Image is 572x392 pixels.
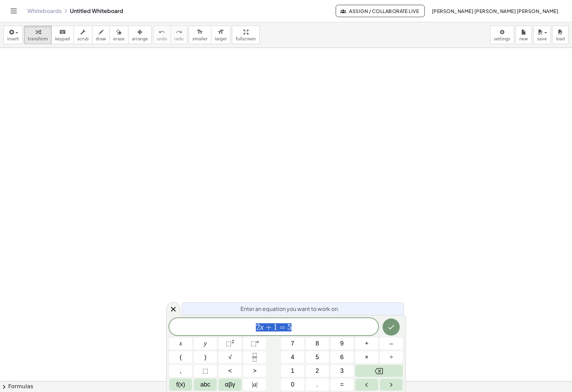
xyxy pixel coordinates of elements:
[252,380,258,389] span: a
[291,339,294,348] span: 7
[189,26,211,44] button: format_sizesmaller
[253,366,257,376] span: >
[331,365,353,377] button: 3
[315,339,319,348] span: 8
[51,26,74,44] button: keyboardkeypad
[24,26,52,44] button: transform
[180,366,182,376] span: ,
[27,8,62,14] a: Whiteboards
[494,37,510,41] span: settings
[3,26,23,44] button: insert
[194,351,217,363] button: )
[306,379,329,391] button: .
[340,339,344,348] span: 9
[180,353,182,362] span: (
[7,37,19,41] span: insert
[315,366,319,376] span: 2
[365,339,369,348] span: +
[109,26,128,44] button: erase
[390,353,393,362] span: ÷
[159,28,165,36] i: undo
[355,379,378,391] button: Left arrow
[331,338,353,350] button: 9
[192,37,208,41] span: smaller
[243,351,266,363] button: Fraction
[176,28,182,36] i: redo
[217,28,224,36] i: format_size
[287,323,291,331] span: 5
[174,37,184,41] span: redo
[291,380,294,389] span: 0
[277,323,287,331] span: =
[252,381,253,388] span: |
[194,338,217,350] button: y
[219,379,241,391] button: Greek alphabet
[256,323,260,331] span: 2
[341,8,419,14] span: Assign / Collaborate Live
[355,351,378,363] button: Times
[194,379,217,391] button: Alphabet
[316,380,318,389] span: .
[59,28,66,36] i: keyboard
[340,353,344,362] span: 6
[243,379,266,391] button: Absolute value
[537,37,547,41] span: save
[169,365,192,377] button: ,
[28,37,48,41] span: transform
[219,351,241,363] button: Square root
[336,5,425,17] button: Assign / Collaborate Live
[426,5,564,17] button: [PERSON_NAME] [PERSON_NAME] [PERSON_NAME]
[380,338,403,350] button: Minus
[176,380,185,389] span: f(x)
[169,338,192,350] button: x
[8,5,19,16] button: Toggle navigation
[240,305,339,313] span: Enter an equation you want to work on.
[211,26,231,44] button: format_sizelarger
[232,339,234,344] sup: 2
[515,26,532,44] button: new
[132,37,148,41] span: arrange
[219,365,241,377] button: Less than
[128,26,152,44] button: arrange
[219,338,241,350] button: Squared
[74,26,92,44] button: scrub
[204,339,207,348] span: y
[228,353,232,362] span: √
[256,381,258,388] span: |
[556,37,565,41] span: load
[200,380,210,389] span: abc
[204,353,207,362] span: )
[552,26,569,44] button: load
[380,379,403,391] button: Right arrow
[355,338,378,350] button: Plus
[519,37,528,41] span: new
[96,37,106,41] span: draw
[171,26,187,44] button: redoredo
[365,353,369,362] span: ×
[179,339,182,348] span: x
[215,37,227,41] span: larger
[389,339,393,348] span: –
[228,366,232,376] span: <
[194,365,217,377] button: Placeholder
[260,323,264,331] var: x
[264,323,274,331] span: +
[225,380,235,389] span: αβγ
[315,353,319,362] span: 5
[169,351,192,363] button: (
[226,340,232,347] span: ⬚
[291,366,294,376] span: 1
[257,339,259,344] sup: n
[92,26,110,44] button: draw
[340,380,344,389] span: =
[306,365,329,377] button: 2
[331,379,353,391] button: Equals
[306,338,329,350] button: 8
[281,338,304,350] button: 7
[251,340,257,347] span: ⬚
[490,26,514,44] button: settings
[113,37,124,41] span: erase
[232,26,259,44] button: fullscreen
[236,37,256,41] span: fullscreen
[533,26,551,44] button: save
